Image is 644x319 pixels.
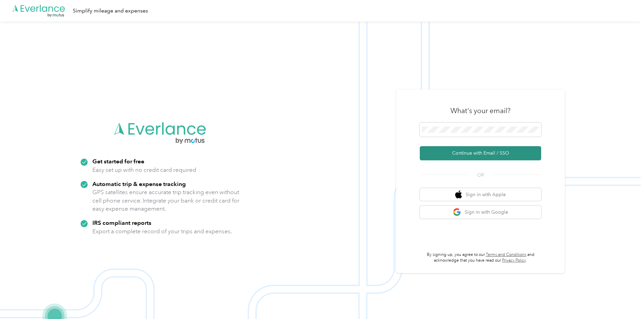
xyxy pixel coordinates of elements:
[92,219,151,226] strong: IRS compliant reports
[92,166,196,174] p: Easy set up with no credit card required
[420,188,541,201] button: apple logoSign in with Apple
[92,158,144,165] strong: Get started for free
[453,208,461,216] img: google logo
[92,188,240,213] p: GPS satellites ensure accurate trip tracking even without cell phone service. Integrate your bank...
[455,190,462,199] img: apple logo
[92,180,186,187] strong: Automatic trip & expense tracking
[420,252,541,264] p: By signing up, you agree to our and acknowledge that you have read our .
[420,146,541,160] button: Continue with Email / SSO
[502,258,526,263] a: Privacy Policy
[486,252,526,257] a: Terms and Conditions
[469,171,492,179] span: OR
[450,106,510,115] h3: What's your email?
[73,7,148,15] div: Simplify mileage and expenses
[420,206,541,219] button: google logoSign in with Google
[92,227,232,236] p: Export a complete record of your trips and expenses.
